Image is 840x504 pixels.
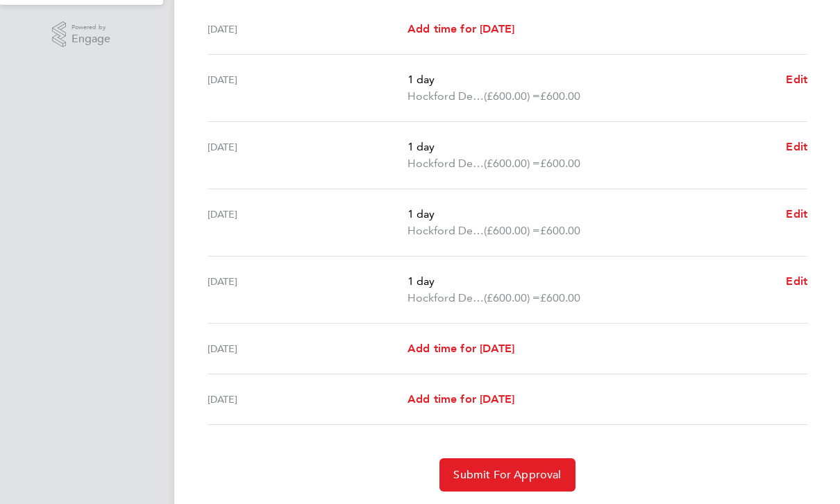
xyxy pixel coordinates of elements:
[786,139,807,155] a: Edit
[408,223,484,239] span: Hockford Design SO2 - 03-L706.01-E - 9200108495P
[408,340,514,357] a: Add time for [DATE]
[786,71,807,88] a: Edit
[540,224,580,237] span: £600.00
[408,206,775,223] p: 1 day
[484,89,540,103] span: (£600.00) =
[208,139,408,172] div: [DATE]
[484,157,540,170] span: (£600.00) =
[786,206,807,223] a: Edit
[408,21,514,37] a: Add time for [DATE]
[786,73,807,86] span: Edit
[408,391,514,408] a: Add time for [DATE]
[540,157,580,170] span: £600.00
[408,392,514,406] span: Add time for [DATE]
[52,21,111,48] a: Powered byEngage
[208,391,408,408] div: [DATE]
[408,71,775,88] p: 1 day
[786,140,807,153] span: Edit
[408,88,484,105] span: Hockford Design SO2 - 03-L706.01-E - 9200108495P
[408,139,775,155] p: 1 day
[408,290,484,306] span: Hockford Design SO2 - 03-L706.01-E - 9200108495P
[439,458,575,492] button: Submit For Approval
[786,207,807,220] span: Edit
[208,71,408,105] div: [DATE]
[72,21,110,33] span: Powered by
[208,206,408,239] div: [DATE]
[786,275,807,288] span: Edit
[72,33,110,45] span: Engage
[484,224,540,237] span: (£600.00) =
[408,273,775,290] p: 1 day
[408,155,484,172] span: Hockford Design SO2 - 03-L706.01-E - 9200108495P
[453,468,561,482] span: Submit For Approval
[786,273,807,290] a: Edit
[540,291,580,304] span: £600.00
[484,291,540,304] span: (£600.00) =
[540,89,580,103] span: £600.00
[408,22,514,35] span: Add time for [DATE]
[208,340,408,357] div: [DATE]
[208,21,408,37] div: [DATE]
[408,342,514,355] span: Add time for [DATE]
[208,273,408,306] div: [DATE]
